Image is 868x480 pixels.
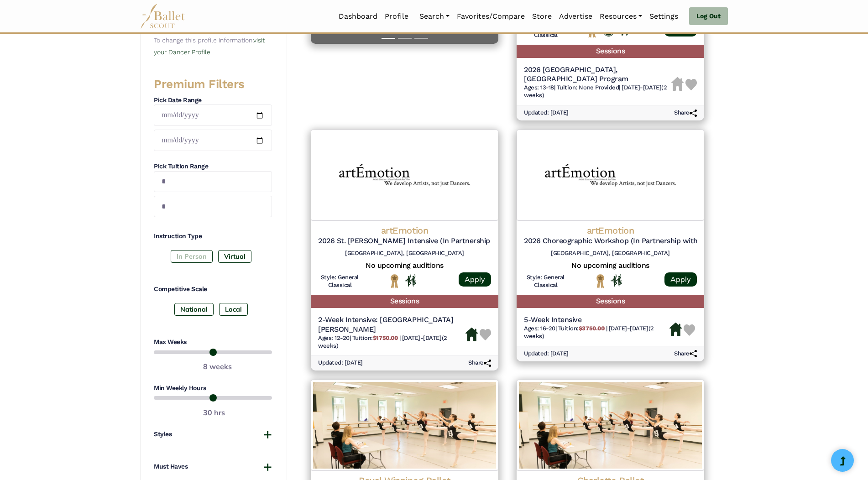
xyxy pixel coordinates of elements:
a: Apply [664,272,697,287]
span: Ages: 16-20 [524,325,555,332]
span: Tuition: [352,334,399,341]
h4: Must Haves [154,462,188,471]
a: Settings [646,7,682,26]
img: Logo [311,380,498,471]
a: Store [528,7,555,26]
img: Heart [480,329,491,340]
h6: Style: General Classical [318,274,361,289]
output: 8 weeks [203,361,232,373]
h5: 2026 [GEOGRAPHIC_DATA], [GEOGRAPHIC_DATA] Program [524,65,671,84]
button: Slide 3 [414,33,428,44]
h6: | | [524,84,671,99]
h4: Pick Date Range [154,96,272,105]
h6: | | [318,334,465,350]
span: Ages: 12-20 [318,334,350,341]
h5: 2-Week Intensive: [GEOGRAPHIC_DATA][PERSON_NAME] [318,315,465,334]
img: Heart [685,79,697,90]
img: Housing Available [669,323,682,336]
label: National [174,303,214,316]
a: Resources [596,7,646,26]
img: In Person [611,274,622,286]
h5: 2026 Choreographic Workshop (In Partnership with Ballet West) [524,236,697,246]
span: Ages: 13-18 [524,84,554,91]
label: Virtual [218,250,251,263]
span: Tuition: [558,325,606,332]
h6: Share [674,350,697,358]
output: 30 hrs [203,407,225,419]
b: $3750.00 [579,325,604,332]
h6: Style: General Classical [524,274,567,289]
h4: Min Weekly Hours [154,384,272,393]
span: Tuition: None Provided [557,84,619,91]
a: Apply [459,272,491,287]
img: National [389,274,400,288]
h6: Updated: [DATE] [524,350,569,358]
span: [DATE]-[DATE] (2 weeks) [524,84,667,99]
a: Favorites/Compare [453,7,528,26]
h6: Updated: [DATE] [524,109,569,117]
h5: Sessions [517,295,704,308]
button: Styles [154,430,272,439]
h5: Sessions [517,45,704,58]
img: Housing Unavailable [671,77,684,91]
h6: Updated: [DATE] [318,359,363,367]
h4: artEmotion [318,224,491,236]
img: Housing Available [465,328,478,341]
b: $1750.00 [373,334,397,341]
img: Heart [684,324,695,336]
a: Advertise [555,7,596,26]
img: Logo [517,130,704,221]
img: Logo [311,130,498,221]
h4: Max Weeks [154,338,272,347]
span: [DATE]-[DATE] (2 weeks) [318,334,447,349]
button: Slide 2 [398,33,412,44]
h6: | | [524,325,669,340]
label: Local [219,303,248,316]
a: Search [416,7,453,26]
h5: Sessions [311,295,498,308]
h5: No upcoming auditions [524,261,697,271]
h5: 5-Week Intensive [524,315,669,325]
h4: Competitive Scale [154,285,272,294]
img: In Person [405,274,416,286]
a: Dashboard [335,7,381,26]
button: Slide 1 [382,33,395,44]
a: visit your Dancer Profile [154,37,265,56]
h4: Pick Tuition Range [154,162,272,171]
button: Must Haves [154,462,272,471]
h6: [GEOGRAPHIC_DATA], [GEOGRAPHIC_DATA] [318,250,491,257]
h6: Share [674,109,697,117]
h6: [GEOGRAPHIC_DATA], [GEOGRAPHIC_DATA] [524,250,697,257]
img: Logo [517,380,704,471]
h4: Instruction Type [154,232,272,241]
label: In Person [171,250,213,263]
a: Log Out [689,7,728,26]
h6: Share [468,359,491,367]
small: To change this profile information, [154,37,265,56]
a: Profile [381,7,412,26]
span: [DATE]-[DATE] (2 weeks) [524,325,654,339]
img: National [595,274,606,288]
h4: artEmotion [524,224,697,236]
h4: Styles [154,430,172,439]
h5: 2026 St. [PERSON_NAME] Intensive (In Partnership with Ballet West) [318,236,491,246]
h3: Premium Filters [154,77,272,92]
h5: No upcoming auditions [318,261,491,271]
